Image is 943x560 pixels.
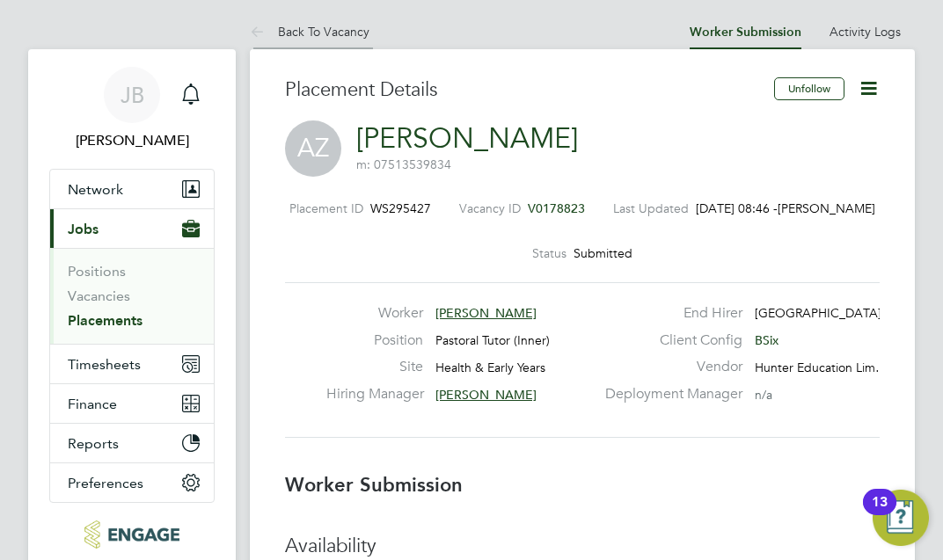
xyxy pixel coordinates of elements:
button: Preferences [50,463,214,502]
label: Placement ID [289,200,363,216]
span: [DATE] 08:46 - [696,200,778,216]
div: 13 [872,502,888,525]
a: Positions [68,263,126,280]
button: Jobs [50,209,214,248]
button: Unfollow [774,77,844,100]
span: n/a [755,387,772,403]
span: Submitted [574,245,632,261]
span: [PERSON_NAME] [435,387,537,403]
span: Jobs [68,221,99,237]
span: JB [121,84,144,106]
button: Timesheets [50,345,214,383]
a: Placements [68,312,143,329]
a: Activity Logs [830,24,901,40]
span: BSix [755,332,779,348]
span: Timesheets [68,356,141,373]
span: Pastoral Tutor (Inner) [435,332,550,348]
span: AZ [285,120,341,177]
label: Status [532,245,567,261]
button: Network [50,170,214,208]
img: huntereducation-logo-retina.png [84,520,179,549]
label: Last Updated [613,200,689,216]
span: [PERSON_NAME] [435,305,537,321]
span: m: 07513539834 [356,156,451,172]
label: Worker [326,304,423,323]
span: Jack Baron [49,130,215,151]
span: V0178823 [528,200,585,216]
label: Vacancy ID [459,200,521,216]
a: Worker Submission [690,25,801,40]
span: Health & Early Years [435,360,545,375]
span: [PERSON_NAME] [778,200,875,216]
span: Reports [68,435,119,452]
div: Jobs [50,248,214,344]
label: End Hirer [595,304,742,323]
span: Preferences [68,475,143,491]
label: Hiring Manager [326,385,423,404]
a: Back To Vacancy [250,24,369,40]
span: Network [68,181,123,198]
label: Site [326,358,423,376]
button: Open Resource Center, 13 new notifications [873,490,929,546]
b: Worker Submission [285,473,463,497]
button: Reports [50,424,214,462]
span: [GEOGRAPHIC_DATA] Lim… [755,305,917,321]
a: [PERSON_NAME] [356,121,578,156]
span: Hunter Education Lim… [755,360,888,375]
h3: Availability [285,534,880,559]
button: Finance [50,384,214,423]
label: Position [326,331,423,350]
a: Vacancies [68,287,130,304]
h3: Placement Details [285,77,761,103]
a: Go to home page [49,520,215,549]
span: WS295427 [370,200,431,216]
label: Vendor [595,358,742,376]
label: Deployment Manager [595,385,742,404]
span: Finance [68,396,117,412]
label: Client Config [595,331,742,350]
a: JB[PERSON_NAME] [49,67,215,151]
